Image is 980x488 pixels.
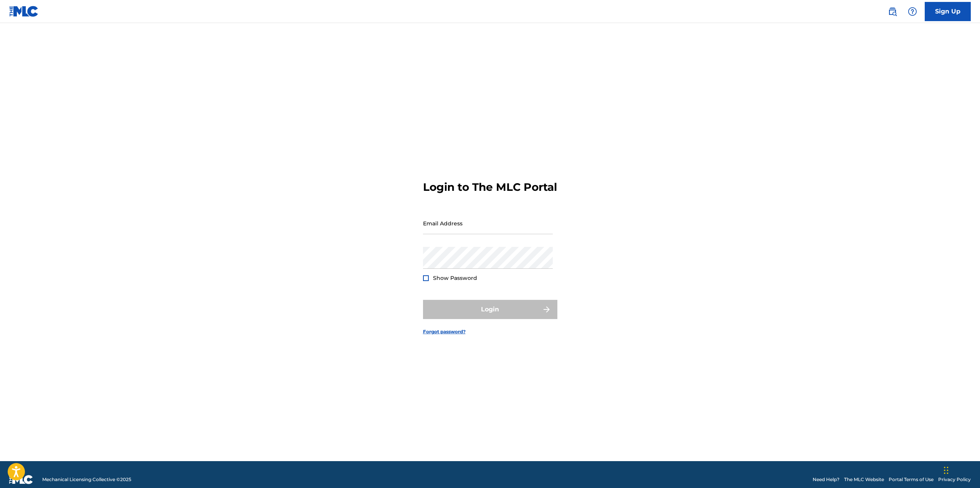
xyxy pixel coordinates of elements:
[813,476,840,483] a: Need Help?
[944,459,949,482] div: Drag
[925,2,971,21] a: Sign Up
[423,180,557,194] h3: Login to The MLC Portal
[844,476,884,483] a: The MLC Website
[938,476,971,483] a: Privacy Policy
[889,476,934,483] a: Portal Terms of Use
[433,275,477,281] span: Show Password
[888,7,897,16] img: search
[905,4,920,19] div: Help
[9,6,39,17] img: MLC Logo
[885,4,900,19] a: Public Search
[9,475,33,484] img: logo
[42,476,131,483] span: Mechanical Licensing Collective © 2025
[942,451,980,488] iframe: Chat Widget
[423,328,466,335] a: Forgot password?
[908,7,917,16] img: help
